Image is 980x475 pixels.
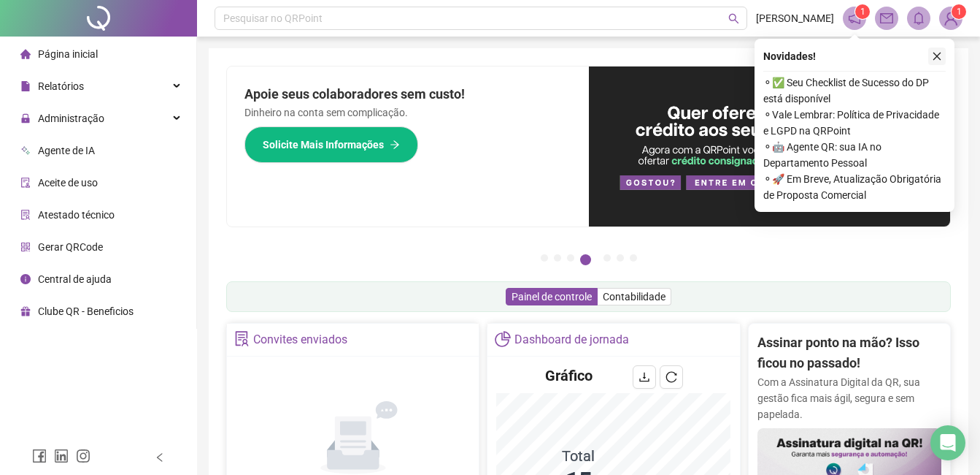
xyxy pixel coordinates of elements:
[244,104,571,121] p: Dinheiro na conta sem complicação.
[20,242,31,252] span: qrcode
[390,140,400,150] span: arrow-right
[763,48,816,64] span: Novidades !
[38,305,134,317] span: Clube QR - Beneficios
[38,80,84,92] span: Relatórios
[763,107,946,139] span: ⚬ Vale Lembrar: Política de Privacidade e LGPD na QRPoint
[638,371,650,383] span: download
[603,254,611,262] button: 5
[665,371,677,383] span: reload
[756,10,834,26] span: [PERSON_NAME]
[728,13,739,24] span: search
[244,126,418,163] button: Solicite Mais Informações
[20,178,31,188] span: audit
[860,7,865,17] span: 1
[38,177,98,189] span: Aceite de uso
[244,84,571,104] h2: Apoie seus colaboradores sem custo!
[495,331,510,346] span: pie-chart
[38,273,112,285] span: Central de ajuda
[155,452,165,463] span: left
[932,51,942,61] span: close
[20,306,31,316] span: gift
[20,210,31,220] span: solution
[38,113,104,124] span: Administração
[603,291,665,303] span: Contabilidade
[545,365,593,386] h4: Gráfico
[263,137,384,153] span: Solicite Mais Informações
[253,327,347,352] div: Convites enviados
[630,254,637,262] button: 7
[763,171,946,203] span: ⚬ 🚀 Em Breve, Atualização Obrigatória de Proposta Comercial
[38,145,95,156] span: Agente de IA
[957,7,962,17] span: 1
[855,4,870,19] sup: 1
[554,254,561,262] button: 2
[567,254,574,262] button: 3
[20,49,31,59] span: home
[38,209,115,221] span: Atestado técnico
[930,425,965,460] div: Open Intercom Messenger
[757,332,941,374] h2: Assinar ponto na mão? Isso ficou no passado!
[38,241,103,253] span: Gerar QRCode
[848,12,861,25] span: notification
[763,75,946,107] span: ⚬ ✅ Seu Checklist de Sucesso do DP está disponível
[757,374,941,422] p: Com a Assinatura Digital da QR, sua gestão fica mais ágil, segura e sem papelada.
[580,254,591,265] button: 4
[514,327,629,352] div: Dashboard de jornada
[20,113,31,123] span: lock
[76,449,90,463] span: instagram
[617,254,624,262] button: 6
[880,12,893,25] span: mail
[234,331,250,346] span: solution
[912,12,925,25] span: bell
[541,254,548,262] button: 1
[940,7,962,29] img: 94510
[32,449,47,463] span: facebook
[54,449,69,463] span: linkedin
[952,4,966,19] sup: Atualize o seu contato no menu Meus Dados
[512,291,592,303] span: Painel de controle
[38,48,98,60] span: Página inicial
[20,274,31,284] span: info-circle
[20,81,31,91] span: file
[589,66,951,227] img: banner%2Fa8ee1423-cce5-4ffa-a127-5a2d429cc7d8.png
[763,139,946,171] span: ⚬ 🤖 Agente QR: sua IA no Departamento Pessoal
